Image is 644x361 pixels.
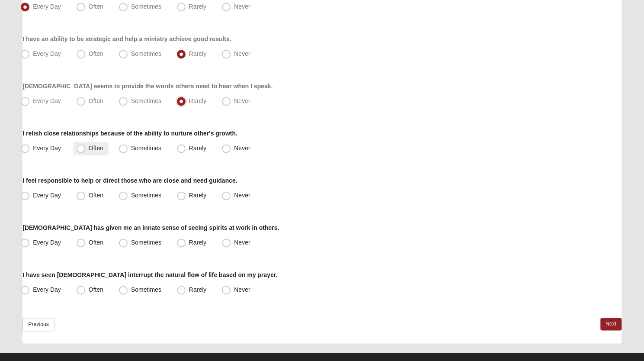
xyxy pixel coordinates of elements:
span: Often [89,50,103,57]
span: Rarely [189,50,206,57]
span: Never [234,239,250,246]
label: I have seen [DEMOGRAPHIC_DATA] interrupt the natural flow of life based on my prayer. [22,271,277,279]
span: Rarely [189,145,206,151]
span: Every Day [33,50,61,57]
span: Rarely [189,239,206,246]
span: Never [234,145,250,151]
span: Every Day [33,286,61,293]
span: Rarely [189,3,206,10]
label: [DEMOGRAPHIC_DATA] has given me an innate sense of seeing spirits at work in others. [22,223,279,232]
label: I relish close relationships because of the ability to nurture other's growth. [22,129,237,138]
span: Sometimes [131,3,161,10]
span: Never [234,286,250,293]
span: Often [89,192,103,199]
span: Sometimes [131,50,161,57]
span: Sometimes [131,145,161,151]
span: Sometimes [131,192,161,199]
label: I have an ability to be strategic and help a ministry achieve good results. [22,35,231,43]
span: Often [89,3,103,10]
span: Sometimes [131,97,161,104]
span: Often [89,286,103,293]
label: [DEMOGRAPHIC_DATA] seems to provide the words others need to hear when I speak. [22,82,272,90]
span: Rarely [189,192,206,199]
span: Never [234,97,250,104]
span: Every Day [33,145,61,151]
span: Every Day [33,3,61,10]
span: Sometimes [131,239,161,246]
span: Often [89,97,103,104]
span: Rarely [189,97,206,104]
a: Previous [22,318,54,331]
span: Rarely [189,286,206,293]
label: I feel responsible to help or direct those who are close and need guidance. [22,176,237,185]
span: Sometimes [131,286,161,293]
span: Never [234,3,250,10]
span: Every Day [33,97,61,104]
a: Next [600,318,622,330]
span: Never [234,192,250,199]
span: Often [89,239,103,246]
span: Every Day [33,239,61,246]
span: Often [89,145,103,151]
span: Never [234,50,250,57]
span: Every Day [33,192,61,199]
